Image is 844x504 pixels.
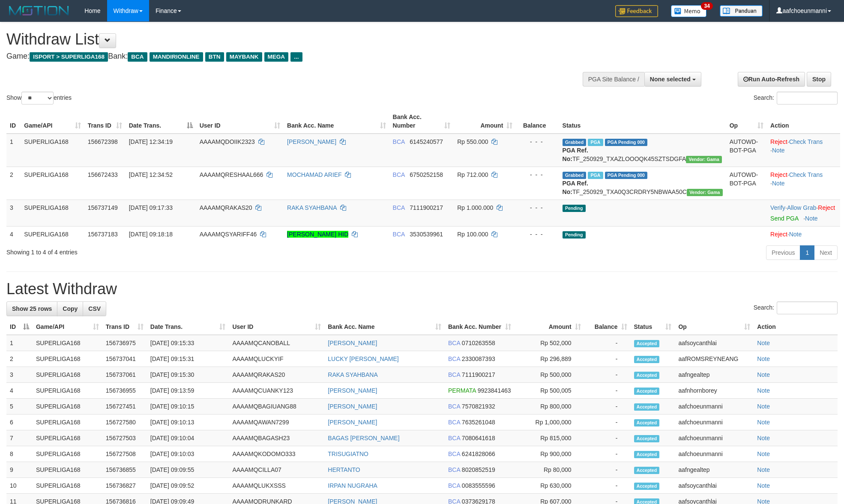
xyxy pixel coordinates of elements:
[584,319,631,335] th: Balance: activate to sort column ascending
[767,167,840,200] td: · ·
[515,335,584,351] td: Rp 502,000
[328,355,398,362] a: LUCKY [PERSON_NAME]
[229,399,324,415] td: AAAAMQBAGIUANG88
[767,109,840,134] th: Action
[462,482,495,489] span: Copy 0083555596 to clipboard
[757,371,770,378] a: Note
[584,430,631,446] td: -
[634,372,660,379] span: Accepted
[448,419,460,426] span: BCA
[807,72,831,86] a: Stop
[757,419,770,426] a: Note
[563,205,586,212] span: Pending
[777,301,838,314] input: Search:
[563,139,587,146] span: Grabbed
[6,446,33,462] td: 8
[584,415,631,430] td: -
[102,335,147,351] td: 156736975
[605,139,648,146] span: PGA Pending
[6,319,33,335] th: ID: activate to sort column descending
[393,138,405,145] span: BCA
[226,52,262,62] span: MAYBANK
[789,138,823,145] a: Check Trans
[787,204,818,211] span: ·
[205,52,224,62] span: BTN
[102,478,147,494] td: 156736827
[33,478,102,494] td: SUPERLIGA168
[410,231,443,238] span: Copy 3530539961 to clipboard
[229,446,324,462] td: AAAAMQKODOMO333
[515,446,584,462] td: Rp 900,000
[102,319,147,335] th: Trans ID: activate to sort column ascending
[559,134,726,167] td: TF_250929_TXAZLOOOQK45SZTSDGFA
[720,5,763,17] img: panduan.png
[328,419,377,426] a: [PERSON_NAME]
[726,167,767,200] td: AUTOWD-BOT-PGA
[457,138,488,145] span: Rp 550.000
[410,204,443,211] span: Copy 7111900217 to clipboard
[448,371,460,378] span: BCA
[102,415,147,430] td: 156727580
[726,134,767,167] td: AUTOWD-BOT-PGA
[675,335,754,351] td: aafsoycanthlai
[634,340,660,347] span: Accepted
[631,319,675,335] th: Status: activate to sort column ascending
[588,172,603,179] span: Marked by aafsoycanthlai
[675,399,754,415] td: aafchoeunmanni
[584,351,631,367] td: -
[21,134,84,167] td: SUPERLIGA168
[584,462,631,478] td: -
[457,171,488,178] span: Rp 712.000
[675,478,754,494] td: aafsoycanthlai
[445,319,515,335] th: Bank Acc. Number: activate to sort column ascending
[6,200,21,226] td: 3
[583,72,644,86] div: PGA Site Balance /
[515,383,584,399] td: Rp 500,005
[634,388,660,395] span: Accepted
[448,340,460,346] span: BCA
[287,138,336,145] a: [PERSON_NAME]
[767,134,840,167] td: · ·
[757,482,770,489] a: Note
[701,2,712,10] span: 34
[287,231,348,238] a: [PERSON_NAME] HID
[6,301,57,316] a: Show 25 rows
[770,215,798,222] a: Send PGA
[6,109,21,134] th: ID
[328,482,377,489] a: IRPAN NUGRAHA
[6,4,72,17] img: MOTION_logo.png
[559,109,726,134] th: Status
[770,171,787,178] a: Reject
[584,399,631,415] td: -
[588,139,603,146] span: Marked by aafsoycanthlai
[687,189,723,196] span: Vendor URL: https://trx31.1velocity.biz
[196,109,284,134] th: User ID: activate to sort column ascending
[393,231,405,238] span: BCA
[88,305,101,312] span: CSV
[767,200,840,226] td: · ·
[328,403,377,410] a: [PERSON_NAME]
[787,204,816,211] a: Allow Grab
[515,478,584,494] td: Rp 630,000
[129,231,173,238] span: [DATE] 09:18:18
[6,92,72,104] label: Show entries
[21,109,84,134] th: Game/API: activate to sort column ascending
[126,109,196,134] th: Date Trans.: activate to sort column descending
[6,399,33,415] td: 5
[147,478,229,494] td: [DATE] 09:09:52
[448,403,460,410] span: BCA
[393,171,405,178] span: BCA
[33,367,102,383] td: SUPERLIGA168
[516,109,559,134] th: Balance
[563,147,588,162] b: PGA Ref. No:
[448,435,460,441] span: BCA
[33,319,102,335] th: Game/API: activate to sort column ascending
[448,355,460,362] span: BCA
[757,466,770,473] a: Note
[800,245,814,260] a: 1
[6,383,33,399] td: 4
[448,450,460,457] span: BCA
[563,172,587,179] span: Grabbed
[129,204,173,211] span: [DATE] 09:17:33
[6,335,33,351] td: 1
